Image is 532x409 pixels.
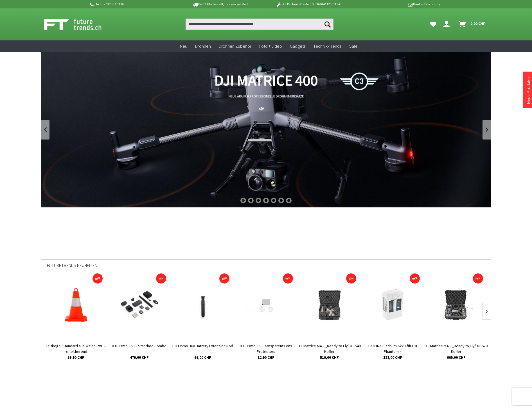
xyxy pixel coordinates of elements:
span: 519,00 CHF [320,355,339,360]
span: 128,00 CHF [383,355,402,360]
div: Futuretrends Neuheiten [47,260,485,275]
span: Drohnen [195,43,211,49]
div: 6 [278,198,284,203]
p: Hotline 032 511 11 03 [89,1,177,8]
img: Shop Futuretrends - zur Startseite wechseln [44,17,114,31]
a: Neu [176,40,191,52]
p: DJI Drohnen Dealer [GEOGRAPHIC_DATA] [265,1,352,8]
a: Dein Konto [441,19,454,30]
span: 665,00 CHF [447,355,466,360]
a: Technik-Trends [309,40,345,52]
a: Warenkorb [456,19,488,30]
div: 2 [248,198,254,203]
div: 4 [263,198,269,203]
span: Technik-Trends [313,43,341,49]
a: DJI Matrice 400 [41,52,491,207]
div: 7 [286,198,292,203]
span: Gadgets [290,43,305,49]
a: Leitkegel Standard aus Weich-PVC – reflektierend [44,343,107,354]
span: 479,00 CHF [130,355,149,360]
button: Suchen [322,19,333,30]
a: Sale [345,40,362,52]
p: Kauf auf Rechnung [353,1,440,8]
div: 5 [271,198,276,203]
img: PATONA Platinum Akku für DJI Phantom 4 [380,288,405,322]
span: 12,90 CHF [258,355,274,360]
a: Gadgets [286,40,309,52]
span: Drohnen Zubehör [219,43,251,49]
img: Leitkegel Standard aus Weich-PVC – reflektierend [65,288,87,322]
a: DJI Osmo 360 Battery Extension Rod [171,343,234,354]
img: DJI Matrice M4 – „Ready to Fly" XT 620 Koffer [439,288,473,322]
a: DJI Matrice M4 – „Ready to Fly" XT 540 Koffer [298,343,361,354]
img: DJI Osmo 360 Battery Extension Rod [180,288,225,322]
a: Drohnen [191,40,215,52]
img: DJI Osmo 360 – Standard Combo [117,288,162,322]
div: 3 [256,198,261,203]
a: Drohnen Zubehör [215,40,255,52]
a: DJI Matrice M4 – „Ready to Fly" XT 620 Koffer [425,343,488,354]
span: 99,00 CHF [194,355,211,360]
img: DJI Osmo 360 Transparent Lens Protectors [244,288,288,322]
a: DJI Osmo 360 Transparent Lens Protectors [234,343,297,354]
a: PATONA Platinum Akku für DJI Phantom 4 [361,343,424,354]
a: Foto + Video [255,40,286,52]
span: Sale [349,43,358,49]
a: Meine Favoriten [427,19,439,30]
span: 59,90 CHF [67,355,84,360]
span: Neu [180,43,187,49]
a: Neue Produkte [526,76,531,104]
p: Bis 16 Uhr bestellt, morgen geliefert. [177,1,265,8]
span: 0,00 CHF [470,19,485,28]
a: DJI Osmo 360 – Standard Combo [107,343,171,354]
div: 1 [240,198,246,203]
span: Foto + Video [259,43,282,49]
img: DJI Matrice M4 – „Ready to Fly" XT 540 Koffer [312,288,346,322]
input: Produkt, Marke, Kategorie, EAN, Artikelnummer… [186,19,333,30]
